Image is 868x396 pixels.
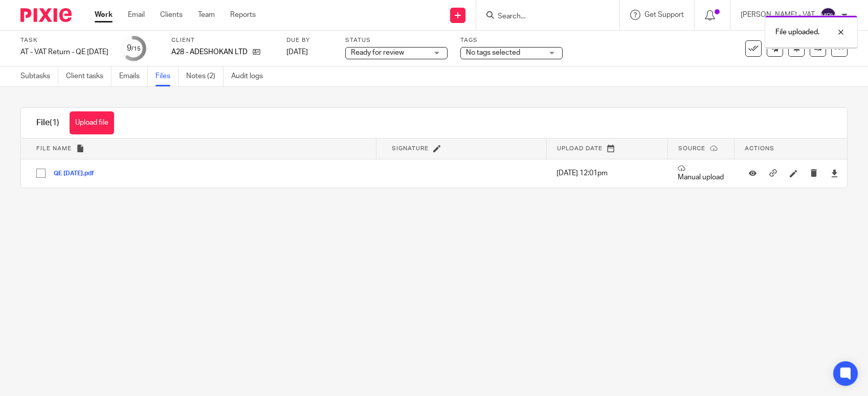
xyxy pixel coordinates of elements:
[127,42,141,54] div: 9
[678,165,729,182] p: Manual upload
[54,170,102,177] button: QE [DATE].pdf
[557,146,603,151] span: Upload date
[36,118,59,128] h1: File
[351,49,404,56] span: Ready for review
[820,7,836,24] img: svg%3E
[230,10,256,20] a: Reports
[50,119,59,127] span: (1)
[95,10,113,20] a: Work
[557,168,662,178] p: [DATE] 12:01pm
[20,47,108,57] div: AT - VAT Return - QE [DATE]
[345,36,448,44] label: Status
[128,10,145,20] a: Email
[678,146,705,151] span: Source
[20,8,72,22] img: Pixie
[466,49,520,56] span: No tags selected
[231,66,271,86] a: Audit logs
[20,66,58,86] a: Subtasks
[31,164,51,183] input: Select
[198,10,215,20] a: Team
[831,168,838,178] a: Download
[70,111,114,134] button: Upload file
[160,10,183,20] a: Clients
[20,47,108,57] div: AT - VAT Return - QE 31-08-2025
[186,66,224,86] a: Notes (2)
[745,146,774,151] span: Actions
[775,27,819,37] p: File uploaded.
[286,36,332,44] label: Due by
[131,46,141,52] small: /15
[155,66,179,86] a: Files
[286,49,308,56] span: [DATE]
[171,36,274,44] label: Client
[20,36,108,44] label: Task
[66,66,112,86] a: Client tasks
[392,146,429,151] span: Signature
[36,146,72,151] span: File name
[119,66,148,86] a: Emails
[171,47,248,57] p: A28 - ADESHOKAN LTD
